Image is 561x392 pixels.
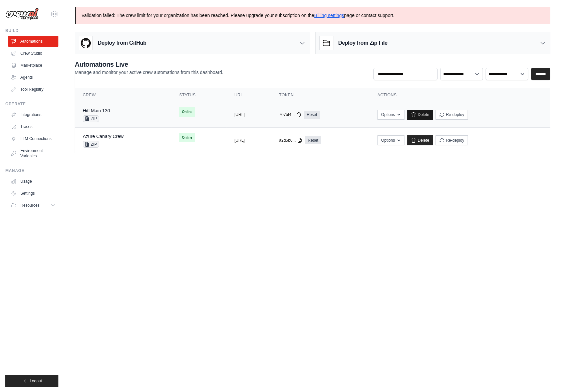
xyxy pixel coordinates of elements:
[8,145,58,161] a: Environment Variables
[8,133,58,144] a: LLM Connections
[226,88,271,102] th: URL
[5,28,58,33] div: Build
[279,138,302,143] button: a2d5b6...
[75,88,171,102] th: Crew
[20,203,39,208] span: Resources
[8,109,58,120] a: Integrations
[8,84,58,95] a: Tool Registry
[407,135,433,145] a: Delete
[8,36,58,47] a: Automations
[83,108,110,113] a: Hitl Main 130
[407,110,433,120] a: Delete
[179,133,195,142] span: Online
[8,121,58,132] a: Traces
[5,101,58,107] div: Operate
[436,135,468,145] button: Re-deploy
[436,110,468,120] button: Re-deploy
[314,13,344,18] a: Billing settings
[5,168,58,173] div: Manage
[5,375,58,387] button: Logout
[8,72,58,83] a: Agents
[8,48,58,59] a: Crew Studio
[83,141,99,148] span: ZIP
[279,112,301,117] button: 707bf4...
[369,88,550,102] th: Actions
[305,136,321,144] a: Reset
[8,188,58,199] a: Settings
[304,111,320,119] a: Reset
[75,60,223,69] h2: Automations Live
[75,69,223,76] p: Manage and monitor your active crew automations from this dashboard.
[8,176,58,187] a: Usage
[83,134,123,139] a: Azure Canary Crew
[338,39,387,47] h3: Deploy from Zip File
[83,115,99,122] span: ZIP
[377,110,404,120] button: Options
[271,88,369,102] th: Token
[98,39,146,47] h3: Deploy from GitHub
[30,378,42,384] span: Logout
[171,88,226,102] th: Status
[377,135,404,145] button: Options
[179,107,195,117] span: Online
[5,8,39,20] img: Logo
[8,200,58,211] button: Resources
[8,60,58,71] a: Marketplace
[75,7,550,24] p: Validation failed: The crew limit for your organization has been reached. Please upgrade your sub...
[79,36,92,50] img: GitHub Logo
